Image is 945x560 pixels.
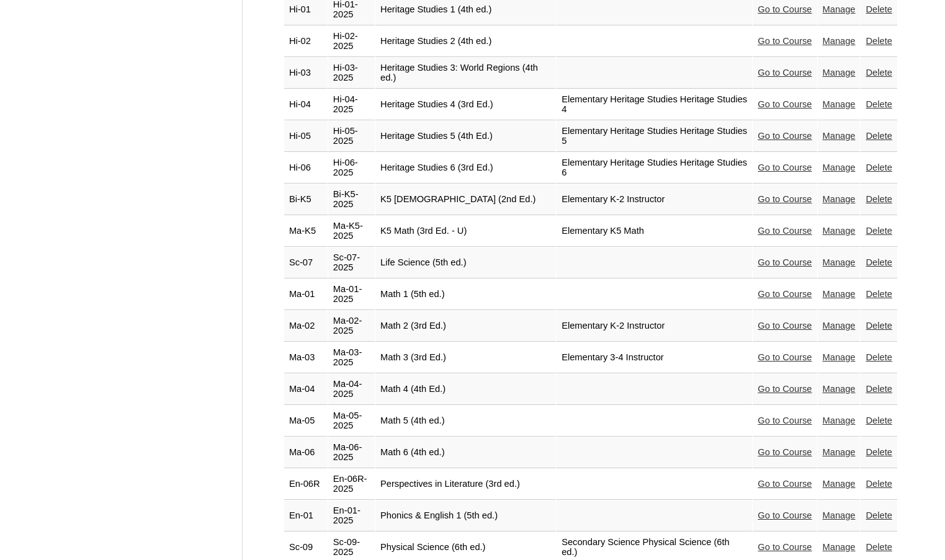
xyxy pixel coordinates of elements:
a: Manage [823,162,856,172]
td: Ma-01 [284,279,328,310]
td: Elementary Heritage Studies Heritage Studies 5 [557,121,752,152]
td: Heritage Studies 5 (4th Ed.) [375,121,556,152]
td: Ma-02-2025 [328,311,375,342]
a: Manage [823,194,856,204]
a: Go to Course [758,162,812,172]
td: Ma-K5 [284,216,328,247]
a: Go to Course [758,510,812,520]
a: Manage [823,68,856,78]
a: Manage [823,226,856,236]
td: Math 3 (3rd Ed.) [375,342,556,373]
a: Go to Course [758,352,812,362]
a: Manage [823,447,856,457]
a: Manage [823,36,856,46]
td: Ma-06 [284,437,328,468]
a: Delete [866,479,892,489]
a: Go to Course [758,68,812,78]
td: Ma-02 [284,311,328,342]
td: Math 5 (4th ed.) [375,406,556,437]
a: Manage [823,352,856,362]
td: Elementary 3-4 Instructor [557,342,752,373]
a: Delete [866,352,892,362]
td: Ma-01-2025 [328,279,375,310]
td: Math 2 (3rd Ed.) [375,311,556,342]
a: Delete [866,68,892,78]
td: Ma-05 [284,406,328,437]
a: Manage [823,384,856,394]
a: Go to Course [758,447,812,457]
a: Manage [823,321,856,331]
td: Hi-03-2025 [328,58,375,89]
a: Go to Course [758,321,812,331]
td: Elementary Heritage Studies Heritage Studies 6 [557,153,752,184]
td: Ma-05-2025 [328,406,375,437]
td: Math 6 (4th ed.) [375,437,556,468]
a: Delete [866,162,892,172]
td: Sc-07-2025 [328,247,375,278]
a: Go to Course [758,289,812,299]
a: Manage [823,131,856,141]
a: Manage [823,542,856,552]
td: Ma-04-2025 [328,374,375,405]
td: Hi-02-2025 [328,26,375,57]
td: K5 [DEMOGRAPHIC_DATA] (2nd Ed.) [375,184,556,215]
a: Manage [823,479,856,489]
td: Hi-03 [284,58,328,89]
a: Go to Course [758,194,812,204]
a: Manage [823,4,856,14]
a: Go to Course [758,384,812,394]
td: Hi-04-2025 [328,89,375,120]
a: Go to Course [758,479,812,489]
td: En-01-2025 [328,500,375,531]
td: Hi-02 [284,26,328,57]
td: Sc-07 [284,247,328,278]
a: Delete [866,131,892,141]
td: Ma-03 [284,342,328,373]
td: Elementary K-2 Instructor [557,184,752,215]
td: Ma-03-2025 [328,342,375,373]
td: Hi-05-2025 [328,121,375,152]
a: Delete [866,416,892,425]
td: Ma-04 [284,374,328,405]
td: Elementary Heritage Studies Heritage Studies 4 [557,89,752,120]
a: Delete [866,510,892,520]
td: Heritage Studies 3: World Regions (4th ed.) [375,58,556,89]
td: Heritage Studies 2 (4th ed.) [375,26,556,57]
a: Go to Course [758,257,812,267]
td: En-06R [284,469,328,500]
a: Go to Course [758,542,812,552]
td: En-01 [284,500,328,531]
td: Hi-06-2025 [328,153,375,184]
a: Manage [823,257,856,267]
td: En-06R-2025 [328,469,375,500]
td: Hi-04 [284,89,328,120]
a: Delete [866,99,892,109]
a: Delete [866,226,892,236]
a: Manage [823,289,856,299]
a: Manage [823,416,856,425]
a: Delete [866,4,892,14]
td: Phonics & English 1 (5th ed.) [375,500,556,531]
a: Go to Course [758,131,812,141]
td: Heritage Studies 4 (3rd Ed.) [375,89,556,120]
a: Manage [823,99,856,109]
td: Math 1 (5th ed.) [375,279,556,310]
td: Ma-K5-2025 [328,216,375,247]
td: Life Science (5th ed.) [375,247,556,278]
a: Delete [866,384,892,394]
a: Go to Course [758,4,812,14]
td: Ma-06-2025 [328,437,375,468]
a: Delete [866,447,892,457]
a: Delete [866,542,892,552]
a: Go to Course [758,226,812,236]
a: Go to Course [758,99,812,109]
a: Delete [866,289,892,299]
td: Bi-K5-2025 [328,184,375,215]
td: Hi-06 [284,153,328,184]
a: Delete [866,257,892,267]
a: Go to Course [758,416,812,425]
a: Delete [866,194,892,204]
a: Delete [866,36,892,46]
td: Elementary K-2 Instructor [557,311,752,342]
td: Bi-K5 [284,184,328,215]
